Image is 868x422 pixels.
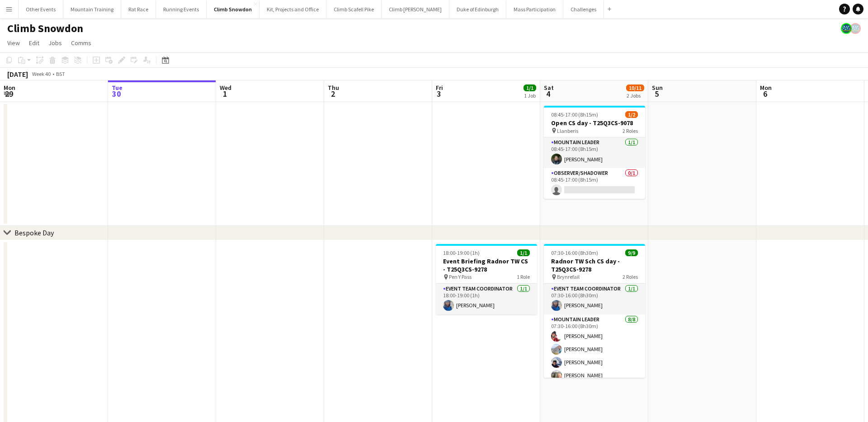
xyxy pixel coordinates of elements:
div: 1 Job [524,92,536,99]
button: Other Events [19,0,63,18]
div: Bespoke Day [14,228,54,237]
div: 2 Jobs [627,92,644,99]
h3: Radnor TW Sch CS day - T25Q3CS-9278 [544,257,645,273]
span: 1/2 [625,111,638,118]
app-job-card: 07:30-16:00 (8h30m)9/9Radnor TW Sch CS day - T25Q3CS-9278 Brynrefail2 RolesEvent Team Coordinator... [544,244,645,378]
span: 9/9 [625,249,638,256]
span: 2 Roles [623,127,638,134]
span: 08:45-17:00 (8h15m) [551,111,598,118]
span: View [7,39,20,47]
button: Mass Participation [506,0,563,18]
span: 2 [326,89,339,99]
span: 5 [651,89,663,99]
span: 29 [2,89,15,99]
span: 1/1 [517,249,530,256]
button: Rat Race [121,0,156,18]
h1: Climb Snowdon [7,22,83,35]
button: Kit, Projects and Office [259,0,326,18]
app-card-role: Event Team Coordinator1/107:30-16:00 (8h30m)[PERSON_NAME] [544,284,645,314]
a: Jobs [45,37,66,49]
span: Mon [760,84,772,92]
div: BST [56,70,65,77]
app-job-card: 18:00-19:00 (1h)1/1Event Briefing Radnor TW CS - T25Q3CS-9278 Pen Y Pass1 RoleEvent Team Coordina... [436,244,537,314]
span: 2 Roles [623,273,638,280]
span: 1/1 [524,84,536,91]
button: Mountain Training [63,0,121,18]
span: Sat [544,84,554,92]
span: 30 [110,89,123,99]
span: Jobs [48,39,62,47]
span: Mon [4,84,15,92]
span: Thu [328,84,339,92]
span: Edit [29,39,39,47]
span: 10/11 [626,84,644,91]
span: Comms [71,39,91,47]
span: Tue [112,84,123,92]
a: Edit [25,37,43,49]
span: 07:30-16:00 (8h30m) [551,249,598,256]
span: Llanberis [557,127,578,134]
h3: Event Briefing Radnor TW CS - T25Q3CS-9278 [436,257,537,273]
a: Comms [67,37,95,49]
span: Fri [436,84,443,92]
span: 6 [759,89,772,99]
h3: Open CS day - T25Q3CS-9078 [544,119,645,127]
button: Challenges [563,0,604,18]
span: Week 40 [30,70,52,77]
app-job-card: 08:45-17:00 (8h15m)1/2Open CS day - T25Q3CS-9078 Llanberis2 RolesMountain Leader1/108:45-17:00 (8... [544,106,645,199]
button: Climb [PERSON_NAME] [382,0,449,18]
span: 1 Role [517,273,530,280]
span: 4 [542,89,554,99]
span: Wed [220,84,231,92]
button: Duke of Edinburgh [449,0,506,18]
span: 18:00-19:00 (1h) [443,249,480,256]
button: Climb Scafell Pike [326,0,382,18]
span: 1 [218,89,231,99]
app-user-avatar: Staff RAW Adventures [850,23,861,34]
span: 3 [434,89,443,99]
span: Sun [652,84,663,92]
div: [DATE] [7,70,28,79]
a: View [4,37,24,49]
button: Running Events [156,0,207,18]
span: Brynrefail [557,273,580,280]
app-card-role: Observer/Shadower0/108:45-17:00 (8h15m) [544,168,645,199]
button: Climb Snowdon [207,0,259,18]
app-card-role: Mountain Leader1/108:45-17:00 (8h15m)[PERSON_NAME] [544,137,645,168]
app-user-avatar: Staff RAW Adventures [841,23,852,34]
span: Pen Y Pass [449,273,472,280]
app-card-role: Event Team Coordinator1/118:00-19:00 (1h)[PERSON_NAME] [436,284,537,314]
